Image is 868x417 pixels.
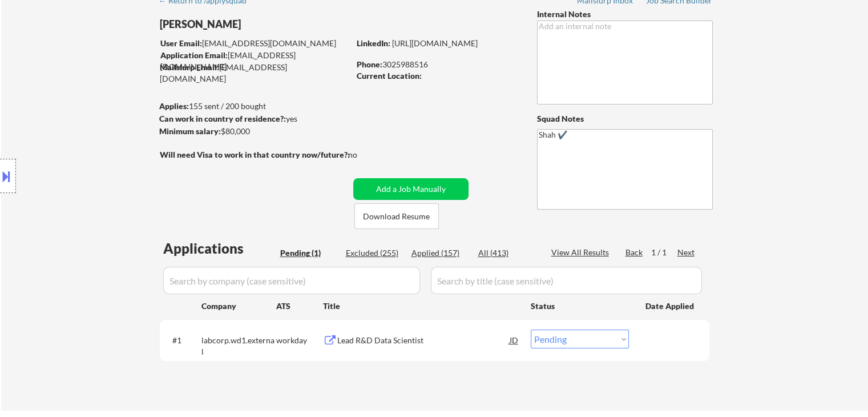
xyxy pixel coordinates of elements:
[160,62,219,72] strong: Mailslurp Email:
[159,126,349,137] div: $80,000
[159,101,349,112] div: 155 sent / 200 bought
[163,267,420,294] input: Search by company (case sensitive)
[337,335,510,346] div: Lead R&D Data Scientist
[645,300,696,312] div: Date Applied
[276,335,323,346] div: workday
[551,247,612,258] div: View All Results
[160,38,202,48] strong: User Email:
[160,17,394,31] div: [PERSON_NAME]
[537,113,713,125] div: Squad Notes
[201,300,276,312] div: Company
[353,178,469,200] button: Add a Job Manually
[201,335,276,357] div: labcorp.wd1.external
[172,335,192,346] div: #1
[160,50,228,60] strong: Application Email:
[431,267,702,294] input: Search by title (case sensitive)
[651,247,677,258] div: 1 / 1
[160,50,349,72] div: [EMAIL_ADDRESS][DOMAIN_NAME]
[508,330,520,350] div: JD
[159,113,346,125] div: yes
[354,203,439,229] button: Download Resume
[537,9,713,20] div: Internal Notes
[159,114,286,123] strong: Can work in country of residence?:
[163,242,276,255] div: Applications
[160,150,350,159] strong: Will need Visa to work in that country now/future?:
[625,247,644,258] div: Back
[357,38,390,48] strong: LinkedIn:
[357,71,422,81] strong: Current Location:
[160,62,349,84] div: [EMAIL_ADDRESS][DOMAIN_NAME]
[677,247,696,258] div: Next
[531,295,629,316] div: Status
[160,38,349,49] div: [EMAIL_ADDRESS][DOMAIN_NAME]
[357,59,518,70] div: 3025988516
[392,38,478,48] a: [URL][DOMAIN_NAME]
[478,247,535,259] div: All (413)
[357,59,382,69] strong: Phone:
[348,149,381,161] div: no
[323,300,520,312] div: Title
[276,300,323,312] div: ATS
[346,247,403,259] div: Excluded (255)
[411,247,469,259] div: Applied (157)
[280,247,337,259] div: Pending (1)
